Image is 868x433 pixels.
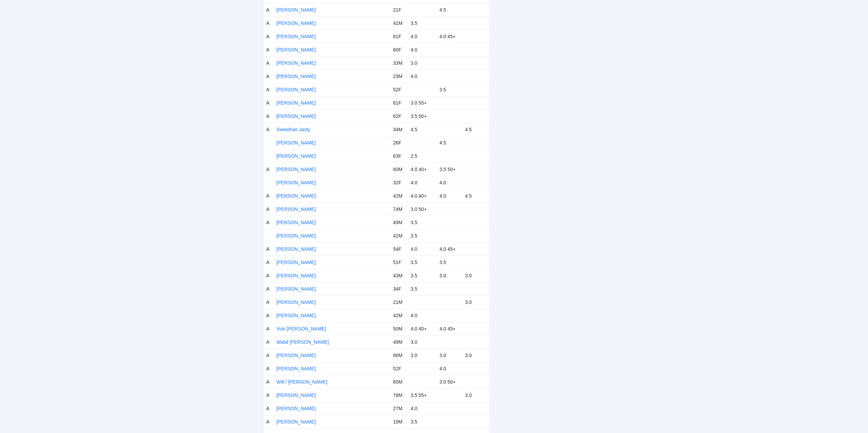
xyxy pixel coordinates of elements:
td: 2.5 [408,149,437,163]
td: 4.0 40+ [408,189,437,202]
a: [PERSON_NAME] [277,167,316,172]
td: 54F [391,242,408,256]
td: 78M [391,388,408,402]
td: A [264,322,274,335]
td: 3.5 50+ [408,109,437,123]
td: 26F [391,136,408,149]
td: 3.0 [408,56,437,69]
td: 3.0 [462,295,489,309]
a: [PERSON_NAME] [277,140,316,145]
td: 43M [391,269,408,282]
a: [PERSON_NAME] [277,206,316,212]
td: 49M [391,216,408,229]
td: 3.0 [437,269,462,282]
td: 74M [391,202,408,216]
td: 3.5 [408,269,437,282]
a: [PERSON_NAME] [277,20,316,26]
td: 4.5 [462,189,489,202]
a: [PERSON_NAME] [277,260,316,265]
td: A [264,335,274,349]
td: 32F [391,176,408,189]
td: 19M [391,415,408,428]
a: [PERSON_NAME] [277,34,316,39]
a: Voki [PERSON_NAME] [277,326,326,331]
td: 4.0 [437,362,462,375]
td: 49M [391,335,408,349]
a: [PERSON_NAME] [277,153,316,159]
td: 34F [391,282,408,295]
td: 3.5 55+ [408,388,437,402]
td: A [264,295,274,309]
td: 42M [391,309,408,322]
td: A [264,349,274,362]
td: 52F [391,362,408,375]
td: A [264,269,274,282]
td: 4.0 [408,242,437,256]
td: 4.0 45+ [437,30,462,43]
td: A [264,43,274,56]
a: [PERSON_NAME] [277,113,316,119]
td: 4.5 [462,123,489,136]
td: A [264,242,274,256]
td: 3.5 50+ [437,163,462,176]
td: 52F [391,83,408,96]
a: Will / [PERSON_NAME] [277,379,327,385]
td: 4.0 [437,176,462,189]
td: A [264,216,274,229]
td: A [264,402,274,415]
td: 3.5 [408,229,437,242]
a: [PERSON_NAME] [277,406,316,411]
td: 4.0 [408,69,437,83]
td: 41M [391,16,408,30]
td: A [264,69,274,83]
td: A [264,30,274,43]
td: 50M [391,322,408,335]
td: 3.5 [408,216,437,229]
td: 3.0 [462,388,489,402]
td: 60F [391,43,408,56]
a: [PERSON_NAME] [277,100,316,106]
a: [PERSON_NAME] [277,193,316,199]
td: 4.0 [408,176,437,189]
td: 3.0 50+ [437,375,462,388]
td: 3.0 [462,269,489,282]
td: 62F [391,109,408,123]
td: 4.0 40+ [408,322,437,335]
td: A [264,96,274,109]
td: 65M [391,375,408,388]
td: 3.5 [408,256,437,269]
td: 21M [391,295,408,309]
a: [PERSON_NAME] [277,419,316,424]
td: 3.5 [408,282,437,295]
a: [PERSON_NAME] [277,313,316,318]
td: A [264,189,274,202]
td: A [264,56,274,69]
a: [PERSON_NAME] [277,392,316,398]
a: [PERSON_NAME] [277,233,316,238]
td: A [264,375,274,388]
td: A [264,3,274,16]
td: A [264,282,274,295]
td: 63F [391,149,408,163]
a: [PERSON_NAME] [277,246,316,252]
td: A [264,415,274,428]
td: 42M [391,189,408,202]
a: [PERSON_NAME] [277,299,316,305]
td: 4.0 45+ [437,322,462,335]
a: Walid [PERSON_NAME] [277,339,329,345]
a: [PERSON_NAME] [277,74,316,79]
td: 61F [391,96,408,109]
td: 51F [391,256,408,269]
td: A [264,309,274,322]
td: 4.0 [408,402,437,415]
td: 33M [391,56,408,69]
td: 34M [391,123,408,136]
a: [PERSON_NAME] [277,286,316,292]
a: [PERSON_NAME] [277,7,316,13]
td: 60M [391,163,408,176]
a: [PERSON_NAME] [277,353,316,358]
td: 3.0 [408,335,437,349]
td: 3.5 [437,256,462,269]
a: [PERSON_NAME] [277,180,316,185]
td: 21F [391,3,408,16]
